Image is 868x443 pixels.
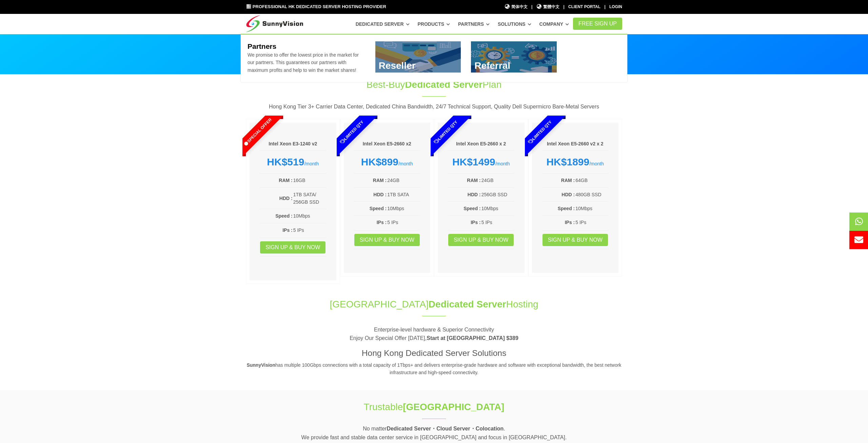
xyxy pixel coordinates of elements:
[429,299,506,309] span: Dedicated Server
[293,176,326,184] td: 16GB
[481,218,514,226] td: 5 IPs
[481,204,514,213] td: 10Mbps
[373,178,387,183] b: RAM :
[546,156,589,167] strong: HK$1899
[542,156,609,168] div: /month
[248,52,359,73] span: We promise to offer the lowest price in the market for our partners. This guarantees our partners...
[356,18,410,30] a: Dedicated Server
[293,190,326,206] td: 1TB SATA/ 256GB SSD
[561,178,575,183] b: RAM :
[558,206,575,211] b: Speed :
[246,298,622,311] h1: [GEOGRAPHIC_DATA] Hosting
[604,4,605,10] li: |
[354,234,420,246] a: Sign up & Buy Now
[504,4,528,10] a: 简体中文
[253,4,386,9] span: Professional HK Dedicated Server Hosting Provider
[323,104,380,161] span: Limited Qty
[468,192,481,197] b: HDD :
[458,18,490,30] a: Partners
[241,34,627,82] div: Partners
[498,18,531,30] a: Solutions
[279,196,293,201] b: HDD :
[361,156,398,167] strong: HK$899
[609,4,622,9] a: Login
[481,190,514,199] td: 256GB SSD
[282,227,293,233] b: IPs :
[573,18,622,30] a: FREE Sign Up
[531,4,532,10] li: |
[471,220,481,225] b: IPs :
[387,426,504,431] strong: Dedicated Server・Cloud Server・Colocation
[575,204,608,213] td: 10Mbps
[575,218,608,226] td: 5 IPs
[279,178,292,183] b: RAM :
[354,156,420,168] div: /month
[373,192,387,197] b: HDD :
[536,4,560,10] a: 繁體中文
[248,42,276,50] b: Partners
[387,190,420,199] td: 1TB SATA
[542,234,608,246] a: Sign up & Buy Now
[463,206,481,211] b: Speed :
[575,176,608,184] td: 64GB
[575,190,608,199] td: 480GB SSD
[267,156,304,167] strong: HK$519
[563,4,564,10] li: |
[246,325,622,343] p: Enterprise-level hardware & Superior Connectivity Enjoy Our Special Offer [DATE],
[246,362,275,368] strong: SunnyVision
[377,220,387,225] b: IPs :
[387,176,420,184] td: 24GB
[293,226,326,234] td: 5 IPs
[403,402,504,412] strong: [GEOGRAPHIC_DATA]
[246,361,622,377] p: has multiple 100Gbps connections with a total capacity of 1Tbps+ and delivers enterprise-grade ha...
[561,192,575,197] b: HDD :
[481,176,514,184] td: 24GB
[511,104,568,161] span: Limited Qty
[246,102,622,111] p: Hong Kong Tier 3+ Carrier Data Center, Dedicated China Bandwidth, 24/7 Technical Support, Quality...
[387,218,420,226] td: 5 IPs
[568,4,600,9] a: Client Portal
[354,141,420,147] h6: Intel Xeon E5-2660 x2
[321,78,547,91] h1: Best-Buy Plan
[260,241,325,254] a: Sign up & Buy Now
[539,18,569,30] a: Company
[452,156,495,167] strong: HK$1499
[370,206,387,211] b: Speed :
[417,18,450,30] a: Products
[387,204,420,213] td: 10Mbps
[542,141,609,147] h6: Intel Xeon E5-2660 v2 x 2
[260,141,326,147] h6: Intel Xeon E3-1240 v2
[246,424,622,442] p: No matter . We provide fast and stable data center service in [GEOGRAPHIC_DATA] and focus in [GEO...
[427,335,518,341] strong: Start at [GEOGRAPHIC_DATA] $389
[260,156,326,168] div: /month
[467,178,480,183] b: RAM :
[293,212,326,220] td: 10Mbps
[565,220,575,225] b: IPs :
[448,156,514,168] div: /month
[321,400,547,414] h1: Trustable
[417,104,474,161] span: Limited Qty
[405,79,482,90] span: Dedicated Server
[275,213,293,219] b: Speed :
[229,104,286,161] span: Special Offer
[448,234,514,246] a: Sign up & Buy Now
[246,347,622,359] h3: Hong Kong Dedicated Server Solutions
[448,141,514,147] h6: Intel Xeon E5-2660 x 2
